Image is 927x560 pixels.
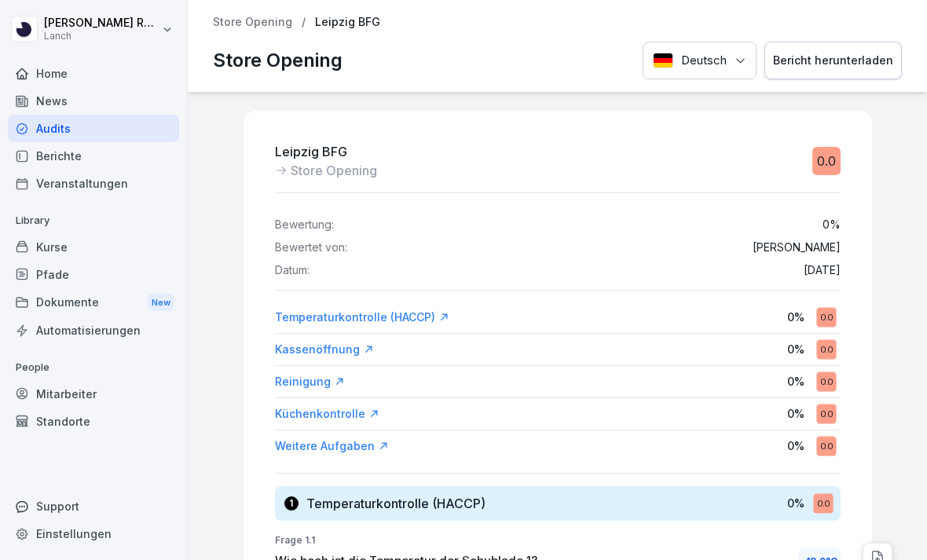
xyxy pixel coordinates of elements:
p: [DATE] [804,264,841,277]
button: Bericht herunterladen [764,42,902,80]
a: Küchenkontrolle [275,406,379,422]
div: 1 [284,496,299,511]
img: Deutsch [653,53,673,68]
a: Automatisierungen [8,317,179,344]
a: Reinigung [275,374,345,390]
p: Store Opening [213,46,343,75]
a: Store Opening [213,16,292,29]
p: 0 % [787,373,804,390]
p: Deutsch [681,52,727,70]
div: 0.0 [816,372,836,391]
div: Dokumente [8,288,179,317]
div: 0.0 [816,339,836,359]
a: Audits [8,115,179,142]
div: Support [8,492,179,520]
h3: Temperaturkontrolle (HACCP) [306,495,485,512]
div: 0.0 [816,404,836,423]
a: Kurse [8,233,179,261]
a: DokumenteNew [8,288,179,317]
a: Weitere Aufgaben [275,438,389,454]
div: New [148,294,174,312]
p: Bewertung: [275,218,334,232]
p: / [302,16,306,29]
div: 0.0 [813,493,833,513]
a: Standorte [8,408,179,435]
p: Leipzig BFG [275,142,377,161]
div: Bericht herunterladen [773,52,893,69]
div: 0.0 [812,147,841,175]
p: 0 % [787,495,804,511]
div: 0.0 [816,436,836,456]
p: Frage 1.1 [275,533,841,547]
p: Bewertet von: [275,241,347,254]
p: Library [8,208,179,233]
p: [PERSON_NAME] [753,241,841,254]
button: Language [643,42,757,80]
p: Datum: [275,264,310,277]
a: Home [8,60,179,87]
a: Pfade [8,261,179,288]
div: 0.0 [816,307,836,327]
p: 0 % [787,341,804,357]
p: People [8,355,179,380]
p: Lanch [44,31,159,42]
a: Einstellungen [8,520,179,547]
p: Store Opening [291,161,377,180]
p: [PERSON_NAME] Renner [44,16,159,30]
a: Veranstaltungen [8,170,179,197]
p: 0 % [787,405,804,422]
p: 0 % [823,218,841,232]
p: 0 % [787,437,804,454]
p: Leipzig BFG [315,16,380,29]
a: Kassenöffnung [275,342,374,357]
p: 0 % [787,309,804,325]
a: Berichte [8,142,179,170]
a: News [8,87,179,115]
a: Temperaturkontrolle (HACCP) [275,309,449,325]
a: Mitarbeiter [8,380,179,408]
